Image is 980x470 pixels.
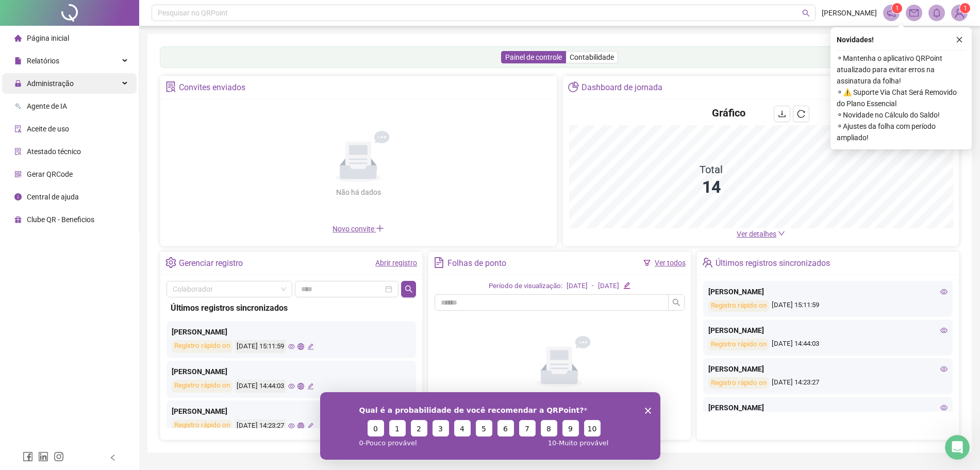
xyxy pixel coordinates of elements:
[837,34,874,45] span: Novidades !
[235,340,286,353] div: [DATE] 15:11:59
[311,187,406,198] div: Não há dados
[405,285,413,293] span: search
[567,281,588,292] div: [DATE]
[14,216,22,223] span: gift
[235,380,286,393] div: [DATE] 14:44:03
[837,53,966,87] span: ⚬ Mantenha o aplicativo QRPoint atualizado para evitar erros na assinatura da folha!
[952,5,967,21] img: 89204
[892,3,902,13] sup: 1
[23,451,33,462] span: facebook
[592,281,594,292] div: -
[895,5,899,12] span: 1
[179,79,245,96] div: Convites enviados
[708,377,769,389] div: Registro rápido on
[375,259,417,267] a: Abrir registro
[307,383,314,390] span: edit
[14,171,22,178] span: qrcode
[109,454,117,461] span: left
[708,300,769,312] div: Registro rápido on
[837,109,966,121] span: ⚬ Novidade no Cálculo do Saldo!
[172,419,232,432] div: Registro rápido on
[837,87,966,109] span: ⚬ ⚠️ Suporte Via Chat Será Removido do Plano Essencial
[14,80,22,87] span: lock
[288,423,295,429] span: eye
[165,81,176,92] span: solution
[570,53,614,61] span: Contabilidade
[235,419,286,432] div: [DATE] 14:23:27
[14,35,22,42] span: home
[27,125,69,133] span: Aceite de uso
[297,383,304,390] span: global
[288,343,295,350] span: eye
[489,281,562,292] div: Período de visualização:
[909,8,919,18] span: mail
[376,224,384,232] span: plus
[802,9,810,17] span: search
[708,325,948,336] div: [PERSON_NAME]
[940,404,948,411] span: eye
[172,340,232,353] div: Registro rápido on
[778,110,786,118] span: download
[716,255,830,272] div: Últimos registros sincronizados
[172,380,232,393] div: Registro rápido on
[708,339,769,350] div: Registro rápido on
[582,79,662,96] div: Dashboard de jornada
[712,106,745,120] h4: Gráfico
[172,326,411,338] div: [PERSON_NAME]
[333,225,384,233] span: Novo convite
[447,255,506,272] div: Folhas de ponto
[27,57,59,65] span: Relatórios
[643,259,651,266] span: filter
[960,3,970,13] sup: Atualize o seu contato no menu Meus Dados
[14,57,22,64] span: file
[940,288,948,295] span: eye
[307,423,314,429] span: edit
[27,193,79,201] span: Central de ajuda
[778,230,785,237] span: down
[837,121,966,143] span: ⚬ Ajustes da folha com período ampliado!
[964,5,967,12] span: 1
[737,230,776,238] span: Ver detalhes
[505,53,562,61] span: Painel de controle
[27,147,81,156] span: Atestado técnico
[708,300,948,312] div: [DATE] 15:11:59
[932,8,941,18] span: bell
[27,215,94,224] span: Clube QR - Beneficios
[14,125,22,132] span: audit
[288,383,295,390] span: eye
[27,170,73,178] span: Gerar QRCode
[702,257,713,268] span: team
[598,281,619,292] div: [DATE]
[568,81,579,92] span: pie-chart
[297,343,304,350] span: global
[708,286,948,297] div: [PERSON_NAME]
[54,451,64,462] span: instagram
[940,365,948,373] span: eye
[27,34,69,42] span: Página inicial
[179,255,243,272] div: Gerenciar registro
[27,102,67,110] span: Agente de IA
[165,257,176,268] span: setting
[172,406,411,417] div: [PERSON_NAME]
[737,230,785,238] a: Ver detalhes down
[623,282,630,289] span: edit
[297,423,304,429] span: global
[320,392,660,460] iframe: Pesquisa da QRPoint
[708,377,948,389] div: [DATE] 14:23:27
[171,301,412,314] div: Últimos registros sincronizados
[708,339,948,350] div: [DATE] 14:44:03
[307,343,314,350] span: edit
